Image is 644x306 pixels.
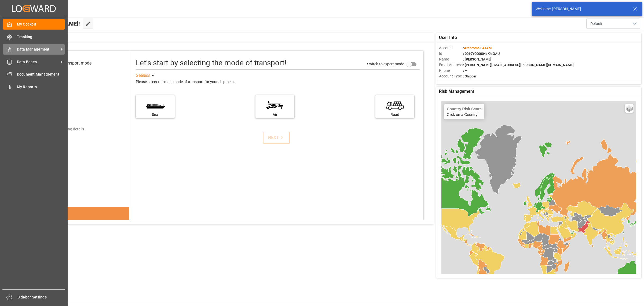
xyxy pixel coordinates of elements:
button: open menu [586,19,640,29]
span: : [463,46,492,50]
div: Let's start by selecting the mode of transport! [136,57,286,69]
div: Sea [138,112,172,118]
span: Default [590,21,602,27]
span: : Shipper [463,74,477,78]
span: User Info [439,34,457,41]
span: Tracking [17,34,65,40]
div: Select transport mode [50,60,92,66]
span: Data Bases [17,59,59,65]
span: Data Management [17,47,59,52]
span: Email Address [439,62,463,68]
div: Add shipping details [50,126,84,132]
div: Click on a Country [447,107,482,117]
span: Account [439,45,463,51]
span: : — [463,69,467,73]
div: Road [378,112,412,118]
div: NEXT [268,134,284,141]
a: Document Management [3,69,65,80]
span: : 0019Y000004zKhIQAU [463,52,500,56]
span: : [PERSON_NAME][EMAIL_ADDRESS][PERSON_NAME][DOMAIN_NAME] [463,63,574,67]
span: Switch to expert mode [367,62,404,66]
span: Sidebar Settings [17,294,65,300]
span: Id [439,51,463,56]
span: Name [439,56,463,62]
span: Risk Management [439,88,474,95]
a: My Reports [3,81,65,92]
a: Layers [625,104,634,113]
span: : [PERSON_NAME] [463,57,491,61]
span: Account Type [439,73,463,79]
div: Please select the main mode of transport for your shipment. [136,79,420,85]
button: NEXT [263,132,290,144]
div: Welcome, [PERSON_NAME] [536,6,628,12]
span: Document Management [17,72,65,77]
h4: Country Risk Score [447,107,482,111]
span: Phone [439,68,463,73]
div: See less [136,72,150,79]
span: My Cockpit [17,22,65,27]
div: Air [258,112,292,118]
span: Archroma LATAM [464,46,492,50]
a: My Cockpit [3,19,65,30]
span: My Reports [17,84,65,90]
a: Tracking [3,31,65,42]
